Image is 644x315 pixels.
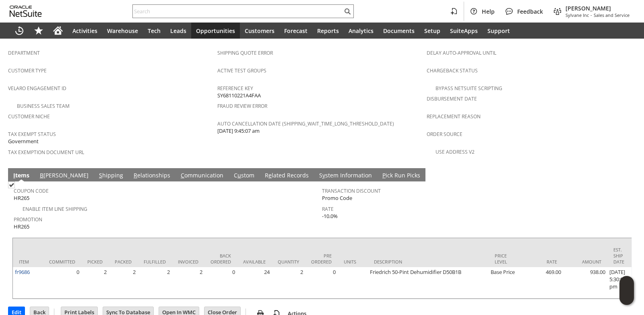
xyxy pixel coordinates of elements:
a: Relationships [132,171,172,180]
span: R [134,171,137,179]
span: - [590,12,592,18]
a: Delay Auto-Approval Until [427,49,496,56]
span: SY68110221A4FAA [217,92,261,99]
svg: Search [343,6,352,16]
a: Replacement reason [427,113,481,120]
span: S [99,171,102,179]
span: Setup [424,27,440,35]
div: Rate [525,259,557,265]
a: SuiteApps [445,23,483,39]
span: Tech [148,27,161,35]
span: I [13,171,15,179]
span: -10.0% [322,212,338,220]
svg: Home [53,26,63,35]
td: 2 [81,267,109,299]
a: Setup [419,23,445,39]
div: Amount [569,259,601,265]
span: [PERSON_NAME] [566,4,630,12]
a: Opportunities [191,23,240,39]
a: Related Records [263,171,311,180]
td: 2 [109,267,138,299]
span: Sylvane Inc [566,12,589,18]
a: Leads [165,23,191,39]
td: 24 [237,267,272,299]
a: Recent Records [10,23,29,39]
td: Friedrich 50-Pint Dehumidifier D50B1B [368,267,489,299]
span: Forecast [284,27,308,35]
a: Disbursement Date [427,95,477,102]
div: Est. Ship Date [613,247,624,265]
td: Base Price [489,267,519,299]
div: Packed [115,259,132,265]
a: Activities [68,23,102,39]
a: Velaro Engagement ID [8,85,66,92]
span: y [322,171,325,179]
a: Shipping [97,171,125,180]
td: 0 [43,267,81,299]
td: 0 [305,267,338,299]
span: Leads [170,27,186,35]
div: Back Ordered [211,253,231,265]
div: Item [19,259,37,265]
a: fr9686 [15,268,30,276]
a: Bypass NetSuite Scripting [436,85,502,92]
a: B[PERSON_NAME] [38,171,91,180]
span: Opportunities [196,27,235,35]
span: [DATE] 9:45:07 am [217,127,260,135]
td: 2 [138,267,172,299]
a: Business Sales Team [17,103,70,109]
div: Pre Ordered [311,253,332,265]
span: u [237,171,241,179]
a: Active Test Groups [217,67,266,74]
a: Reports [312,23,344,39]
td: 2 [272,267,305,299]
a: Customer Type [8,67,47,74]
a: Chargeback Status [427,67,478,74]
a: Items [11,171,31,180]
div: Price Level [495,253,513,265]
a: Communication [179,171,225,180]
span: Warehouse [107,27,138,35]
span: Oracle Guided Learning Widget. To move around, please hold and drag [619,291,634,305]
a: Analytics [344,23,378,39]
td: 2 [172,267,204,299]
span: Documents [383,27,415,35]
a: Reference Key [217,85,253,92]
a: Auto Cancellation Date (shipping_wait_time_long_threshold_date) [217,120,394,127]
span: Analytics [349,27,374,35]
span: HR265 [14,223,29,231]
span: Reports [317,27,339,35]
span: Government [8,138,39,145]
td: [DATE] 5:30:00 pm [607,267,630,299]
a: Enable Item Line Shipping [23,206,87,212]
a: Customers [240,23,279,39]
td: 0 [204,267,237,299]
span: Promo Code [322,194,352,202]
span: Customers [245,27,275,35]
svg: logo [10,6,42,17]
a: Fraud Review Error [217,103,267,109]
a: Rate [322,206,334,212]
a: Support [483,23,515,39]
a: Tech [143,23,165,39]
span: P [382,171,386,179]
div: Units [344,259,362,265]
span: Help [482,8,495,15]
a: Warehouse [102,23,143,39]
a: Department [8,49,40,56]
span: Sales and Service [594,12,630,18]
td: 469.00 [519,267,563,299]
td: 938.00 [563,267,607,299]
a: System Information [317,171,374,180]
a: Custom [232,171,256,180]
a: Documents [378,23,419,39]
svg: Recent Records [14,26,24,35]
a: Promotion [14,216,42,223]
div: Shortcuts [29,23,48,39]
a: Forecast [279,23,312,39]
span: Support [487,27,510,35]
div: Picked [87,259,103,265]
div: Quantity [278,259,299,265]
a: Home [48,23,68,39]
a: Use Address V2 [436,148,475,155]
